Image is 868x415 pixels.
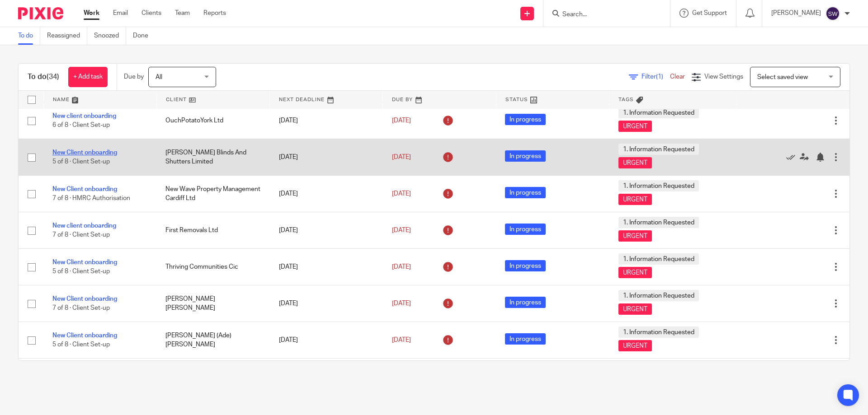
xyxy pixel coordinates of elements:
[52,232,110,238] span: 7 of 8 · Client Set-up
[18,27,40,45] a: To do
[52,332,117,339] a: New Client onboarding
[618,303,652,315] span: URGENT
[656,74,663,80] span: (1)
[270,249,383,285] td: [DATE]
[52,113,116,119] a: New client onboarding
[47,27,87,45] a: Reassigned
[68,67,108,87] a: + Add task
[392,154,411,160] span: [DATE]
[270,212,383,249] td: [DATE]
[670,74,685,80] a: Clear
[618,180,699,191] span: 1. Information Requested
[52,195,130,201] span: 7 of 8 · HMRC Authorisation
[392,300,411,307] span: [DATE]
[156,285,269,322] td: [PERSON_NAME] [PERSON_NAME]
[704,74,743,80] span: View Settings
[618,107,699,118] span: 1. Information Requested
[618,97,634,102] span: Tags
[142,9,161,18] a: Clients
[52,341,110,348] span: 5 of 8 · Client Set-up
[156,212,269,249] td: First Removals Ltd
[392,191,411,197] span: [DATE]
[203,9,226,18] a: Reports
[156,139,269,176] td: [PERSON_NAME] Blinds And Shutters Limited
[156,103,269,139] td: OuchPotatoYork Ltd
[392,227,411,233] span: [DATE]
[642,74,670,80] span: Filter
[561,11,643,19] input: Search
[156,74,162,80] span: All
[618,144,699,155] span: 1. Information Requested
[113,9,128,18] a: Email
[392,117,411,124] span: [DATE]
[757,74,808,80] span: Select saved view
[505,297,546,308] span: In progress
[618,230,652,242] span: URGENT
[52,149,117,156] a: New Client onboarding
[392,264,411,270] span: [DATE]
[618,121,652,132] span: URGENT
[505,150,546,162] span: In progress
[156,322,269,359] td: [PERSON_NAME] (Ade) [PERSON_NAME]
[124,72,144,81] p: Due by
[270,103,383,139] td: [DATE]
[52,223,116,229] a: New client onboarding
[270,322,383,359] td: [DATE]
[505,333,546,345] span: In progress
[771,9,821,18] p: [PERSON_NAME]
[692,10,727,16] span: Get Support
[133,27,155,45] a: Done
[52,159,110,165] span: 5 of 8 · Client Set-up
[618,290,699,301] span: 1. Information Requested
[156,176,269,212] td: New Wave Property Management Cardiff Ltd
[505,187,546,198] span: In progress
[18,7,63,19] img: Pixie
[392,337,411,343] span: [DATE]
[618,217,699,228] span: 1. Information Requested
[618,267,652,278] span: URGENT
[270,176,383,212] td: [DATE]
[52,122,110,128] span: 6 of 8 · Client Set-up
[826,6,840,21] img: svg%3E
[156,359,269,396] td: Bare Faced Medical Aesthetics And [MEDICAL_DATA] Ltd
[52,305,110,311] span: 7 of 8 · Client Set-up
[47,73,59,80] span: (34)
[618,326,699,338] span: 1. Information Requested
[28,72,59,82] h1: To do
[94,27,126,45] a: Snoozed
[52,296,117,302] a: New Client onboarding
[52,268,110,275] span: 5 of 8 · Client Set-up
[505,114,546,125] span: In progress
[618,340,652,351] span: URGENT
[52,259,117,266] a: New Client onboarding
[156,249,269,285] td: Thriving Communities Cic
[84,9,99,18] a: Work
[618,157,652,168] span: URGENT
[786,153,800,162] a: Mark as done
[505,260,546,271] span: In progress
[270,139,383,176] td: [DATE]
[270,359,383,396] td: [DATE]
[505,224,546,235] span: In progress
[618,253,699,265] span: 1. Information Requested
[618,194,652,205] span: URGENT
[52,186,117,192] a: New Client onboarding
[175,9,190,18] a: Team
[270,285,383,322] td: [DATE]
